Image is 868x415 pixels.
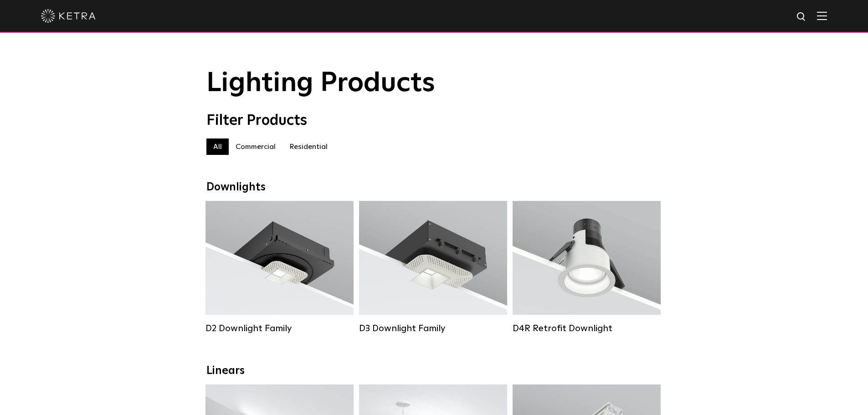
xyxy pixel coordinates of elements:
a: D4R Retrofit Downlight Lumen Output:800Colors:White / BlackBeam Angles:15° / 25° / 40° / 60°Watta... [513,201,661,334]
img: search icon [796,11,807,23]
div: D3 Downlight Family [359,323,507,334]
img: Hamburger%20Nav.svg [817,11,827,20]
div: D4R Retrofit Downlight [513,323,661,334]
label: Residential [282,138,334,155]
div: Downlights [206,181,662,194]
div: Linears [206,364,662,378]
img: ketra-logo-2019-white [41,9,96,23]
label: All [206,138,229,155]
div: Filter Products [206,112,662,129]
span: Lighting Products [206,70,435,97]
a: D2 Downlight Family Lumen Output:1200Colors:White / Black / Gloss Black / Silver / Bronze / Silve... [205,201,354,334]
label: Commercial [229,138,282,155]
a: D3 Downlight Family Lumen Output:700 / 900 / 1100Colors:White / Black / Silver / Bronze / Paintab... [359,201,507,334]
div: D2 Downlight Family [205,323,354,334]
